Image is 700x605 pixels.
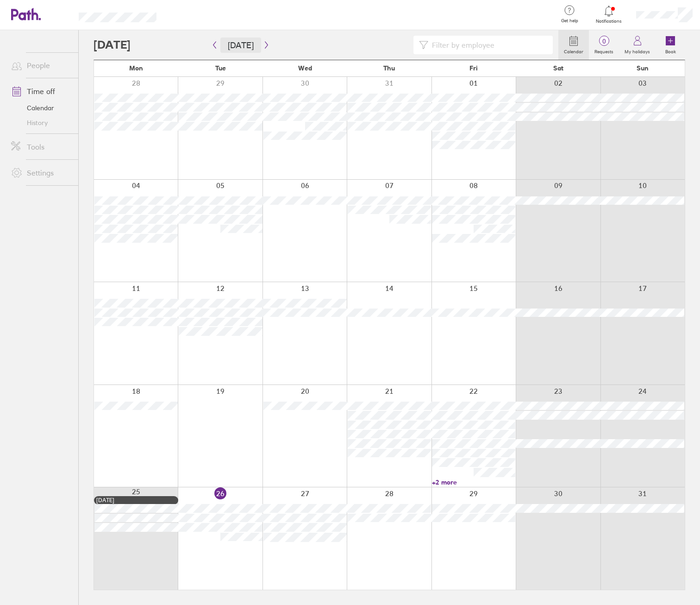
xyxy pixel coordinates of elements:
a: Tools [4,138,78,156]
span: Fri [469,64,478,72]
span: Sun [637,64,649,72]
span: Wed [298,64,312,72]
input: Filter by employee [428,36,547,54]
button: [DATE] [220,38,261,53]
a: History [4,115,78,130]
span: Get help [555,18,585,24]
a: Calendar [558,30,589,60]
span: 0 [589,38,619,45]
a: Settings [4,164,78,182]
label: Book [660,46,681,55]
a: My holidays [619,30,656,60]
a: Calendar [4,101,78,115]
a: Notifications [594,5,624,24]
a: People [4,56,78,75]
span: Notifications [594,19,624,24]
label: Requests [589,46,619,55]
a: +2 more [432,478,515,486]
label: My holidays [619,46,656,55]
a: Time off [4,82,78,101]
span: Tue [215,64,226,72]
div: [DATE] [96,497,176,504]
a: Book [656,30,685,60]
a: 0Requests [589,30,619,60]
span: Mon [129,64,143,72]
span: Sat [553,64,563,72]
label: Calendar [558,46,589,55]
span: Thu [383,64,395,72]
